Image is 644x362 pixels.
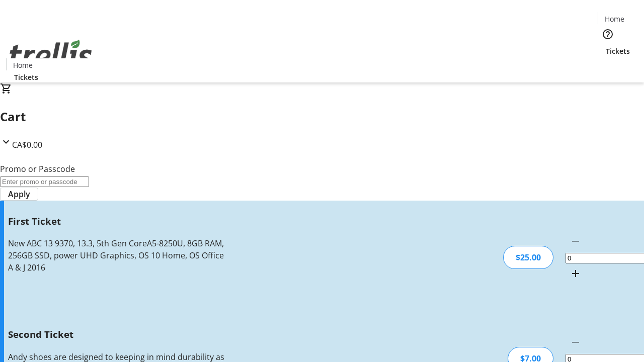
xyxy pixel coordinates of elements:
[598,46,638,56] a: Tickets
[605,14,624,24] span: Home
[598,56,618,76] button: Cart
[8,237,228,274] div: New ABC 13 9370, 13.3, 5th Gen CoreA5-8250U, 8GB RAM, 256GB SSD, power UHD Graphics, OS 10 Home, ...
[8,327,228,341] h3: Second Ticket
[6,29,96,79] img: Orient E2E Organization vt8qAQIrmI's Logo
[7,60,39,70] a: Home
[6,72,46,82] a: Tickets
[8,214,228,228] h3: First Ticket
[598,24,618,44] button: Help
[566,263,586,284] button: Increment by one
[598,14,630,24] a: Home
[12,139,42,150] span: CA$0.00
[606,46,630,56] span: Tickets
[503,246,553,269] div: $25.00
[13,60,33,70] span: Home
[8,188,30,200] span: Apply
[14,72,38,82] span: Tickets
